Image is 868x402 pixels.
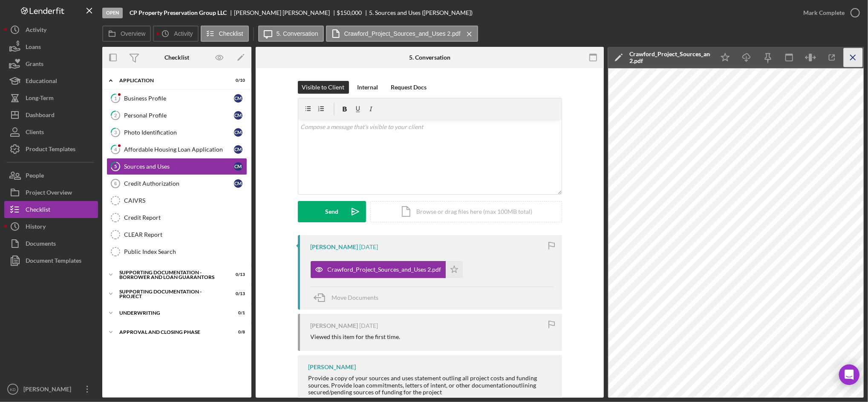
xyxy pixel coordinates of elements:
[230,78,245,83] div: 0 / 10
[124,214,247,221] div: Credit Report
[234,111,242,120] div: C M
[344,30,461,37] label: Crawford_Project_Sources_and_Uses 2.pdf
[234,162,242,171] div: C M
[4,55,98,72] button: Grants
[230,330,245,335] div: 0 / 8
[114,129,117,135] tspan: 3
[4,21,98,38] button: Activity
[337,9,362,16] span: $150,000
[102,26,151,42] button: Overview
[234,128,242,137] div: C M
[311,322,358,329] div: [PERSON_NAME]
[298,81,349,94] button: Visible to Client
[26,184,72,203] div: Project Overview
[26,201,50,220] div: Checklist
[26,55,43,75] div: Grants
[119,330,224,335] div: Approval and Closing Phase
[391,81,427,94] div: Request Docs
[629,51,710,64] div: Crawford_Project_Sources_and_Uses 2.pdf
[4,167,98,184] button: People
[121,30,145,37] label: Overview
[219,30,243,37] label: Checklist
[124,112,234,119] div: Personal Profile
[803,4,845,21] div: Mark Complete
[360,244,378,250] time: 2025-10-09 17:54
[258,26,324,42] button: 5. Conversation
[358,81,378,94] div: Internal
[201,26,249,42] button: Checklist
[124,146,234,153] div: Affordable Housing Loan Application
[4,38,98,55] button: Loans
[107,107,247,124] a: 2Personal ProfileCM
[124,231,247,238] div: CLEAR Report
[409,54,450,61] div: 5. Conversation
[277,30,318,37] label: 5. Conversation
[114,95,117,101] tspan: 1
[360,322,378,329] time: 2025-10-02 17:30
[124,163,234,170] div: Sources and Uses
[311,261,463,278] button: Crawford_Project_Sources_and_Uses 2.pdf
[311,287,387,308] button: Move Documents
[234,94,242,103] div: C M
[26,218,46,237] div: History
[124,95,234,102] div: Business Profile
[4,141,98,158] a: Product Templates
[311,244,358,250] div: [PERSON_NAME]
[325,201,338,222] div: Send
[119,78,224,83] div: Application
[107,158,247,175] a: 5Sources and UsesCM
[4,235,98,252] button: Documents
[311,333,401,340] div: Viewed this item for the first time.
[230,291,245,296] div: 0 / 13
[26,252,81,271] div: Document Templates
[4,218,98,235] button: History
[4,201,98,218] button: Checklist
[26,167,44,186] div: People
[102,8,123,18] div: Open
[114,181,117,186] tspan: 6
[119,310,224,316] div: Underwriting
[4,123,98,141] button: Clients
[119,289,224,299] div: Supporting Documentation - Project
[795,4,864,21] button: Mark Complete
[26,72,57,92] div: Educational
[26,123,44,143] div: Clients
[353,81,383,94] button: Internal
[107,124,247,141] a: 3Photo IdentificationCM
[153,26,198,42] button: Activity
[107,209,247,226] a: Credit Report
[4,72,98,89] button: Educational
[114,164,117,169] tspan: 5
[21,381,77,400] div: [PERSON_NAME]
[387,81,431,94] button: Request Docs
[107,226,247,243] a: CLEAR Report
[4,252,98,269] button: Document Templates
[26,21,46,40] div: Activity
[124,248,247,255] div: Public Index Search
[326,26,478,42] button: Crawford_Project_Sources_and_Uses 2.pdf
[302,81,345,94] div: Visible to Client
[107,90,247,107] a: 1Business ProfileCM
[4,106,98,123] button: Dashboard
[107,192,247,209] a: CAIVRS
[124,129,234,136] div: Photo Identification
[309,382,536,396] span: outlining secured/pending sources of funding for the project
[107,141,247,158] a: 4Affordable Housing Loan ApplicationCM
[309,364,356,370] div: [PERSON_NAME]
[26,106,55,126] div: Dashboard
[10,387,15,392] text: KD
[4,381,98,398] button: KD[PERSON_NAME]
[230,272,245,277] div: 0 / 13
[328,266,441,273] div: Crawford_Project_Sources_and_Uses 2.pdf
[234,9,337,16] div: [PERSON_NAME] [PERSON_NAME]
[174,30,193,37] label: Activity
